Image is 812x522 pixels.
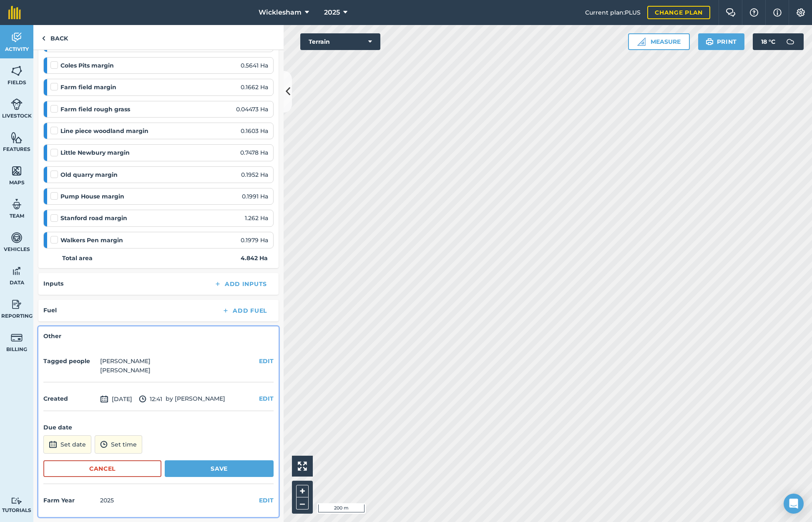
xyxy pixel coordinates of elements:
[60,170,118,179] strong: Old quarry margin
[11,198,23,211] img: svg+xml;base64,PD94bWwgdmVyc2lvbj0iMS4wIiBlbmNvZGluZz0idXRmLTgiPz4KPCEtLSBHZW5lcmF0b3I6IEFkb2JlIE...
[296,485,309,497] button: +
[241,61,268,70] span: 0.5641 Ha
[236,105,268,114] span: 0.04473 Ha
[60,126,148,136] strong: Line piece woodland margin
[784,494,804,514] div: Open Intercom Messenger
[11,298,23,311] img: svg+xml;base64,PD94bWwgdmVyc2lvbj0iMS4wIiBlbmNvZGluZz0idXRmLTgiPz4KPCEtLSBHZW5lcmF0b3I6IEFkb2JlIE...
[585,8,641,17] span: Current plan : PLUS
[637,38,646,46] img: Ruler icon
[11,231,23,244] img: svg+xml;base64,PD94bWwgdmVyc2lvbj0iMS4wIiBlbmNvZGluZz0idXRmLTgiPz4KPCEtLSBHZW5lcmF0b3I6IEFkb2JlIE...
[241,126,268,136] span: 0.1603 Ha
[139,394,162,404] span: 12:41
[796,8,806,17] img: A cog icon
[100,356,151,366] li: [PERSON_NAME]
[11,165,23,177] img: svg+xml;base64,PHN2ZyB4bWxucz0iaHR0cDovL3d3dy53My5vcmcvMjAwMC9zdmciIHdpZHRoPSI1NiIgaGVpZ2h0PSI2MC...
[43,331,274,341] h4: Other
[259,8,302,18] span: Wicklesham
[782,33,799,50] img: svg+xml;base64,PD94bWwgdmVyc2lvbj0iMS4wIiBlbmNvZGluZz0idXRmLTgiPz4KPCEtLSBHZW5lcmF0b3I6IEFkb2JlIE...
[241,253,268,263] strong: 4.842 Ha
[241,236,268,245] span: 0.1979 Ha
[33,25,76,50] a: Back
[42,33,45,43] img: svg+xml;base64,PHN2ZyB4bWxucz0iaHR0cDovL3d3dy53My5vcmcvMjAwMC9zdmciIHdpZHRoPSI5IiBoZWlnaHQ9IjI0Ii...
[100,366,151,375] li: [PERSON_NAME]
[100,394,132,404] span: [DATE]
[139,394,146,404] img: svg+xml;base64,PD94bWwgdmVyc2lvbj0iMS4wIiBlbmNvZGluZz0idXRmLTgiPz4KPCEtLSBHZW5lcmF0b3I6IEFkb2JlIE...
[60,148,130,157] strong: Little Newbury margin
[749,8,759,17] img: A question mark icon
[165,460,274,477] button: Save
[60,83,116,92] strong: Farm field margin
[726,8,736,17] img: Two speech bubbles overlapping with the left bubble in the forefront
[60,105,130,114] strong: Farm field rough grass
[60,61,114,70] strong: Coles Pits margin
[95,435,142,454] button: Set time
[240,148,268,157] span: 0.7478 Ha
[296,497,309,509] button: –
[11,65,23,77] img: svg+xml;base64,PHN2ZyB4bWxucz0iaHR0cDovL3d3dy53My5vcmcvMjAwMC9zdmciIHdpZHRoPSI1NiIgaGVpZ2h0PSI2MC...
[43,394,97,403] h4: Created
[241,83,268,92] span: 0.1662 Ha
[60,236,123,245] strong: Walkers Pen margin
[761,33,775,50] span: 18 ° C
[11,131,23,144] img: svg+xml;base64,PHN2ZyB4bWxucz0iaHR0cDovL3d3dy53My5vcmcvMjAwMC9zdmciIHdpZHRoPSI1NiIgaGVpZ2h0PSI2MC...
[628,33,690,50] button: Measure
[43,279,63,288] h4: Inputs
[11,31,23,44] img: svg+xml;base64,PD94bWwgdmVyc2lvbj0iMS4wIiBlbmNvZGluZz0idXRmLTgiPz4KPCEtLSBHZW5lcmF0b3I6IEFkb2JlIE...
[215,305,274,316] button: Add Fuel
[753,33,804,50] button: 18 °C
[245,213,268,223] span: 1.262 Ha
[241,170,268,179] span: 0.1952 Ha
[43,423,274,432] h4: Due date
[43,387,274,411] div: by [PERSON_NAME]
[300,33,380,50] button: Terrain
[11,331,23,344] img: svg+xml;base64,PD94bWwgdmVyc2lvbj0iMS4wIiBlbmNvZGluZz0idXRmLTgiPz4KPCEtLSBHZW5lcmF0b3I6IEFkb2JlIE...
[100,496,114,505] div: 2025
[324,8,340,18] span: 2025
[43,496,97,505] h4: Farm Year
[62,253,93,263] strong: Total area
[259,356,274,366] button: EDIT
[11,497,23,505] img: svg+xml;base64,PD94bWwgdmVyc2lvbj0iMS4wIiBlbmNvZGluZz0idXRmLTgiPz4KPCEtLSBHZW5lcmF0b3I6IEFkb2JlIE...
[698,33,745,50] button: Print
[43,435,91,454] button: Set date
[11,265,23,277] img: svg+xml;base64,PD94bWwgdmVyc2lvbj0iMS4wIiBlbmNvZGluZz0idXRmLTgiPz4KPCEtLSBHZW5lcmF0b3I6IEFkb2JlIE...
[259,496,274,505] button: EDIT
[100,439,108,449] img: svg+xml;base64,PD94bWwgdmVyc2lvbj0iMS4wIiBlbmNvZGluZz0idXRmLTgiPz4KPCEtLSBHZW5lcmF0b3I6IEFkb2JlIE...
[773,8,782,18] img: svg+xml;base64,PHN2ZyB4bWxucz0iaHR0cDovL3d3dy53My5vcmcvMjAwMC9zdmciIHdpZHRoPSIxNyIgaGVpZ2h0PSIxNy...
[60,213,127,223] strong: Stanford road margin
[43,356,97,366] h4: Tagged people
[8,6,21,19] img: fieldmargin Logo
[207,278,274,290] button: Add Inputs
[43,306,57,315] h4: Fuel
[298,462,307,471] img: Four arrows, one pointing top left, one top right, one bottom right and the last bottom left
[43,460,161,477] button: Cancel
[259,394,274,403] button: EDIT
[706,37,714,47] img: svg+xml;base64,PHN2ZyB4bWxucz0iaHR0cDovL3d3dy53My5vcmcvMjAwMC9zdmciIHdpZHRoPSIxOSIgaGVpZ2h0PSIyNC...
[11,98,23,110] img: svg+xml;base64,PD94bWwgdmVyc2lvbj0iMS4wIiBlbmNvZGluZz0idXRmLTgiPz4KPCEtLSBHZW5lcmF0b3I6IEFkb2JlIE...
[60,192,124,201] strong: Pump House margin
[647,6,710,19] a: Change plan
[242,192,268,201] span: 0.1991 Ha
[100,394,108,404] img: svg+xml;base64,PD94bWwgdmVyc2lvbj0iMS4wIiBlbmNvZGluZz0idXRmLTgiPz4KPCEtLSBHZW5lcmF0b3I6IEFkb2JlIE...
[49,439,57,449] img: svg+xml;base64,PD94bWwgdmVyc2lvbj0iMS4wIiBlbmNvZGluZz0idXRmLTgiPz4KPCEtLSBHZW5lcmF0b3I6IEFkb2JlIE...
